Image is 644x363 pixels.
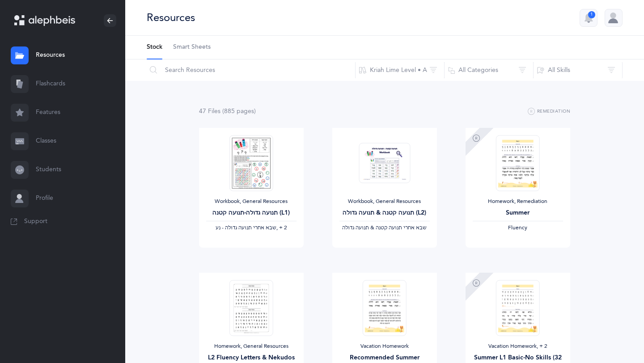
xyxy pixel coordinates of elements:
[24,217,47,226] span: Support
[588,11,595,18] div: 1
[206,353,297,363] div: L2 Fluency Letters & Nekudos
[444,59,534,81] button: All Categories
[216,224,276,231] span: ‫שבא אחרי תנועה גדולה - נע‬
[206,198,297,205] div: Workbook, General Resources
[473,224,563,232] div: Fluency
[496,280,540,336] img: Summer_L1ERashiFluency-no_skills_32_days_thumbnail_1716333017.png
[359,143,410,183] img: Tenuah_Gedolah.Ketana-Workbook-SB_thumbnail_1685245466.png
[339,343,430,350] div: Vacation Homework
[218,108,220,115] span: s
[342,224,427,231] span: ‫שבא אחרי תנועה קטנה & תנועה גדולה‬
[473,198,563,205] div: Homework, Remediation
[206,224,297,232] div: ‪, + 2‬
[528,106,570,117] button: Remediation
[339,353,430,363] div: Recommended Summer
[222,108,256,115] span: (885 page )
[229,280,273,336] img: FluencyProgram-SpeedReading-L2_thumbnail_1736302935.png
[206,343,297,350] div: Homework, General Resources
[339,198,430,205] div: Workbook, General Resources
[533,59,623,81] button: All Skills
[206,208,297,218] div: תנועה גדולה-תנועה קטנה (L1)
[355,59,445,81] button: Kriah Lime Level • A
[146,59,356,81] input: Search Resources
[173,43,211,52] span: Smart Sheets
[199,108,220,115] span: 47 File
[339,208,430,218] div: תנועה קטנה & תנועה גדולה (L2)
[363,280,407,336] img: Recommended_Summer_HW_EN_thumbnail_1717565563.png
[496,135,540,191] img: Recommended_Summer_Remedial_EN_thumbnail_1717642628.png
[473,343,563,350] div: Vacation Homework‪, + 2‬
[251,108,254,115] span: s
[473,208,563,218] div: Summer
[147,10,195,25] div: Resources
[229,135,273,191] img: Alephbeis__%D7%AA%D7%A0%D7%95%D7%A2%D7%94_%D7%92%D7%93%D7%95%D7%9C%D7%94-%D7%A7%D7%98%D7%A0%D7%94...
[580,9,597,27] button: 1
